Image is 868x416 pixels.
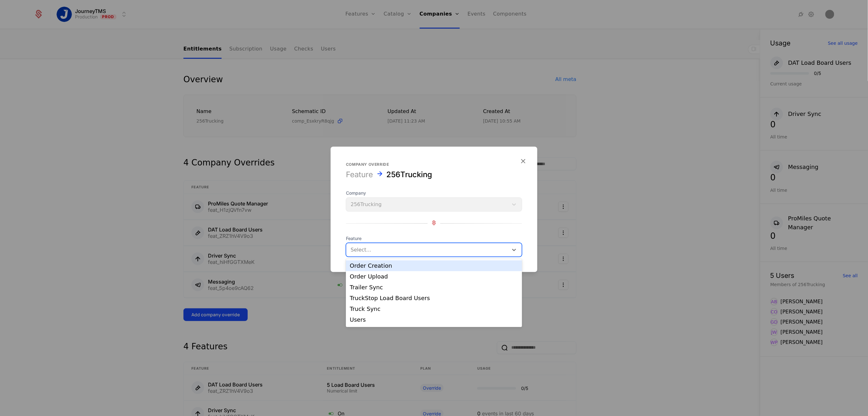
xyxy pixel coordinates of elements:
[350,295,518,301] div: TruckStop Load Board Users
[350,285,518,290] div: Trailer Sync
[350,306,518,312] div: Truck Sync
[350,274,518,279] div: Order Upload
[346,162,522,167] div: Company override
[350,317,518,323] div: Users
[346,235,522,242] span: Feature
[386,170,432,180] div: 256Trucking
[350,263,518,269] div: Order Creation
[346,190,522,196] span: Company
[346,170,373,180] div: Feature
